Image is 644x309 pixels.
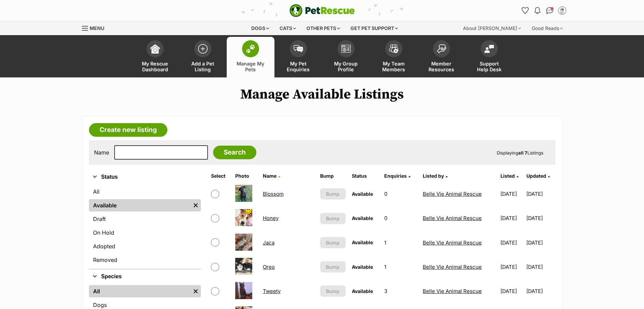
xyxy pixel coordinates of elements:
[89,254,201,266] a: Removed
[498,231,526,254] td: [DATE]
[498,255,526,279] td: [DATE]
[498,279,526,303] td: [DATE]
[89,226,201,239] a: On Hold
[546,7,553,14] img: chat-41dd97257d64d25036548639549fe6c8038ab92f7586957e7f3b1b290dea8141.svg
[437,44,446,53] img: member-resources-icon-8e73f808a243e03378d46382f2149f9095a855e16c252ad45f914b54edf8863c.svg
[352,288,373,294] span: Available
[246,21,274,35] div: Dogs
[89,184,201,269] div: Status
[289,4,355,17] a: PetRescue
[559,7,566,14] img: Belle Vie Animal Rescue profile pic
[331,61,361,72] span: My Group Profile
[544,5,555,16] a: Conversations
[352,215,373,221] span: Available
[378,61,409,72] span: My Team Members
[208,171,232,181] th: Select
[518,150,527,156] strong: all 7
[474,61,505,72] span: Support Help Desk
[381,255,419,279] td: 1
[191,199,201,211] a: Remove filter
[418,37,465,77] a: Member Resources
[90,25,104,31] span: Menu
[326,239,340,246] span: Bump
[246,44,255,53] img: manage-my-pets-icon-02211641906a0b7f246fdf0571729dbe1e7629f14944591b6c1af311fb30b64b.svg
[423,215,482,221] a: Belle Vie Animal Rescue
[535,7,540,14] img: notifications-46538b983faf8c2785f20acdc204bb7945ddae34d4c08c2a6579f10ce5e182be.svg
[484,45,494,53] img: help-desk-icon-fdf02630f3aa405de69fd3d07c3f3aa587a6932b1a1747fa1d2bba05be0121f9.svg
[82,21,109,34] a: Menu
[346,21,403,35] div: Get pet support
[320,213,346,224] button: Bump
[498,182,526,206] td: [DATE]
[526,231,554,254] td: [DATE]
[89,213,201,225] a: Draft
[89,173,201,181] button: Status
[526,206,554,230] td: [DATE]
[384,173,407,179] span: translation missing: en.admin.listings.index.attributes.enquiries
[352,191,373,197] span: Available
[423,264,482,270] a: Belle Vie Animal Rescue
[294,45,303,53] img: pet-enquiries-icon-7e3ad2cf08bfb03b45e93fb7055b45f3efa6380592205ae92323e6603595dc1f.svg
[389,44,399,53] img: team-members-icon-5396bd8760b3fe7c0b43da4ab00e1e3bb1a5d9ba89233759b79545d2d3fc5d0d.svg
[465,37,513,77] a: Support Help Desk
[352,239,373,245] span: Available
[557,5,568,16] button: My account
[526,182,554,206] td: [DATE]
[370,37,418,77] a: My Team Members
[423,173,448,179] a: Listed by
[263,173,276,179] span: Name
[263,173,280,179] a: Name
[274,37,322,77] a: My Pet Enquiries
[326,215,340,222] span: Bump
[423,288,482,294] a: Belle Vie Animal Rescue
[326,190,340,197] span: Bump
[498,206,526,230] td: [DATE]
[423,191,482,197] a: Belle Vie Animal Rescue
[381,279,419,303] td: 3
[426,61,457,72] span: Member Resources
[179,37,227,77] a: Add a Pet Listing
[89,199,191,211] a: Available
[500,173,519,179] a: Listed
[263,264,275,270] a: Oreo
[140,61,170,72] span: My Rescue Dashboard
[532,5,543,16] button: Notifications
[526,173,550,179] a: Updated
[320,261,346,273] button: Bump
[423,239,482,246] a: Belle Vie Animal Rescue
[89,285,191,297] a: All
[213,146,256,159] input: Search
[320,237,346,248] button: Bump
[235,61,266,72] span: Manage My Pets
[233,171,259,181] th: Photo
[89,186,201,198] a: All
[520,5,531,16] a: Favourites
[188,61,218,72] span: Add a Pet Listing
[320,188,346,200] button: Bump
[381,231,419,254] td: 1
[289,4,355,17] img: logo-e224e6f780fb5917bec1dbf3a21bbac754714ae5b6737aabdf751b685950b380.svg
[275,21,301,35] div: Cats
[198,44,208,54] img: add-pet-listing-icon-0afa8454b4691262ce3f59096e99ab1cd57d4a30225e0717b998d2c9b9846f56.svg
[263,288,281,294] a: Tweety
[263,215,279,221] a: Honey
[526,255,554,279] td: [DATE]
[131,37,179,77] a: My Rescue Dashboard
[526,173,546,179] span: Updated
[150,44,160,54] img: dashboard-icon-eb2f2d2d3e046f16d808141f083e7271f6b2e854fb5c12c21221c1fb7104beca.svg
[381,206,419,230] td: 0
[89,272,201,281] button: Species
[384,173,410,179] a: Enquiries
[263,191,284,197] a: Blossom
[500,173,515,179] span: Listed
[263,239,274,246] a: Jaca
[322,37,370,77] a: My Group Profile
[191,285,201,297] a: Remove filter
[352,264,373,270] span: Available
[320,285,346,297] button: Bump
[458,21,526,35] div: About [PERSON_NAME]
[89,240,201,252] a: Adopted
[94,149,109,156] label: Name
[349,171,381,181] th: Status
[89,123,167,137] a: Create new listing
